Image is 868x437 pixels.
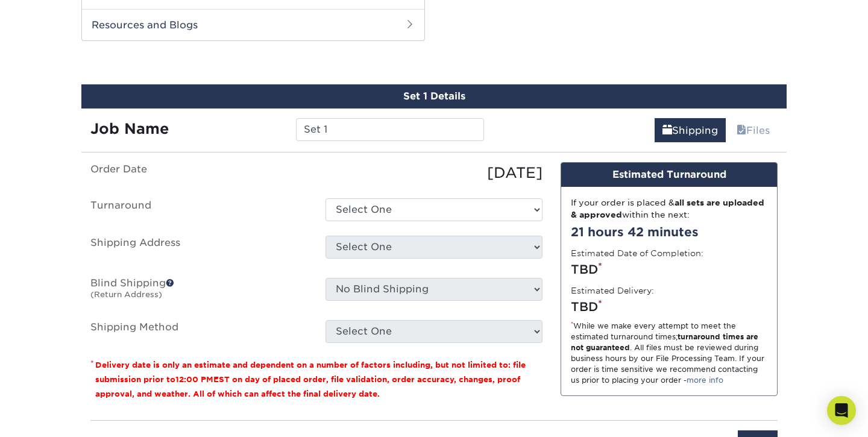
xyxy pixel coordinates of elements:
[82,9,424,40] h2: Resources and Blogs
[655,118,726,142] a: Shipping
[90,120,169,137] strong: Job Name
[81,278,316,306] label: Blind Shipping
[571,260,767,278] div: TBD
[81,320,316,343] label: Shipping Method
[81,198,316,221] label: Turnaround
[737,125,746,136] span: files
[571,247,703,259] label: Estimated Date of Completion:
[561,163,777,187] div: Estimated Turnaround
[687,376,723,385] a: more info
[662,125,672,136] span: shipping
[827,396,856,425] div: Open Intercom Messenger
[571,285,654,297] label: Estimated Delivery:
[296,118,483,141] input: Enter a job name
[95,360,526,398] small: Delivery date is only an estimate and dependent on a number of factors including, but not limited...
[81,84,787,108] div: Set 1 Details
[571,196,767,221] div: If your order is placed & within the next:
[571,223,767,241] div: 21 hours 42 minutes
[90,290,162,299] small: (Return Address)
[81,162,316,184] label: Order Date
[175,375,213,384] span: 12:00 PM
[571,321,767,386] div: While we make every attempt to meet the estimated turnaround times; . All files must be reviewed ...
[571,298,767,316] div: TBD
[81,236,316,263] label: Shipping Address
[729,118,778,142] a: Files
[316,162,552,184] div: [DATE]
